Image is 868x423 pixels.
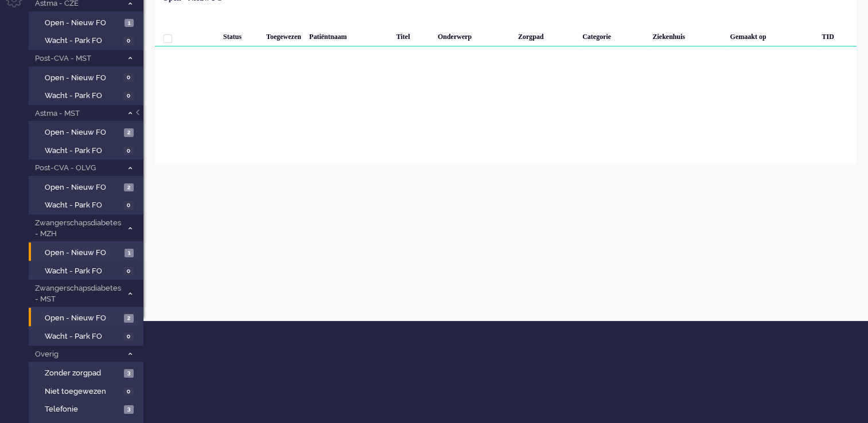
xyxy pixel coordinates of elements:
[33,349,122,360] span: Overig
[33,402,142,415] a: Telefonie 3
[45,404,121,415] span: Telefonie
[45,331,120,342] span: Wacht - Park FO
[33,311,142,324] a: Open - Nieuw FO 2
[45,73,120,84] span: Open - Nieuw FO
[578,23,648,46] div: Categorie
[45,313,121,324] span: Open - Nieuw FO
[45,127,121,138] span: Open - Nieuw FO
[33,163,122,174] span: Post-CVA - OLVG
[124,405,134,414] span: 3
[45,182,121,193] span: Open - Nieuw FO
[33,264,142,277] a: Wacht - Park FO 0
[45,36,120,46] span: Wacht - Park FO
[648,23,726,46] div: Ziekenhuis
[33,144,142,156] a: Wacht - Park FO 0
[392,23,434,46] div: Titel
[33,108,122,119] span: Astma - MST
[123,92,134,100] span: 0
[33,330,142,342] a: Wacht - Park FO 0
[123,73,134,82] span: 0
[45,200,120,211] span: Wacht - Park FO
[818,23,857,46] div: TID
[45,386,120,397] span: Niet toegewezen
[33,283,122,304] span: Zwangerschapsdiabetes - MST
[123,147,134,155] span: 0
[124,183,134,192] span: 2
[33,246,142,258] a: Open - Nieuw FO 1
[124,369,134,378] span: 3
[726,23,818,46] div: Gemaakt op
[33,89,142,101] a: Wacht - Park FO 0
[514,23,578,46] div: Zorgpad
[33,53,122,64] span: Post-CVA - MST
[124,19,134,28] span: 1
[45,91,120,101] span: Wacht - Park FO
[123,201,134,210] span: 0
[45,146,120,156] span: Wacht - Park FO
[124,249,134,257] span: 1
[45,266,120,277] span: Wacht - Park FO
[33,181,142,193] a: Open - Nieuw FO 2
[219,23,262,46] div: Status
[33,218,122,239] span: Zwangerschapsdiabetes - MZH
[33,126,142,138] a: Open - Nieuw FO 2
[33,16,142,29] a: Open - Nieuw FO 1
[124,128,134,137] span: 2
[262,23,305,46] div: Toegewezen
[33,385,142,397] a: Niet toegewezen 0
[45,18,122,29] span: Open - Nieuw FO
[33,71,142,84] a: Open - Nieuw FO 0
[123,37,134,45] span: 0
[45,368,121,379] span: Zonder zorgpad
[33,366,142,379] a: Zonder zorgpad 3
[123,332,134,341] span: 0
[45,248,122,258] span: Open - Nieuw FO
[33,198,142,211] a: Wacht - Park FO 0
[305,23,392,46] div: Patiëntnaam
[434,23,514,46] div: Onderwerp
[33,34,142,46] a: Wacht - Park FO 0
[123,267,134,276] span: 0
[123,387,134,396] span: 0
[124,314,134,323] span: 2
